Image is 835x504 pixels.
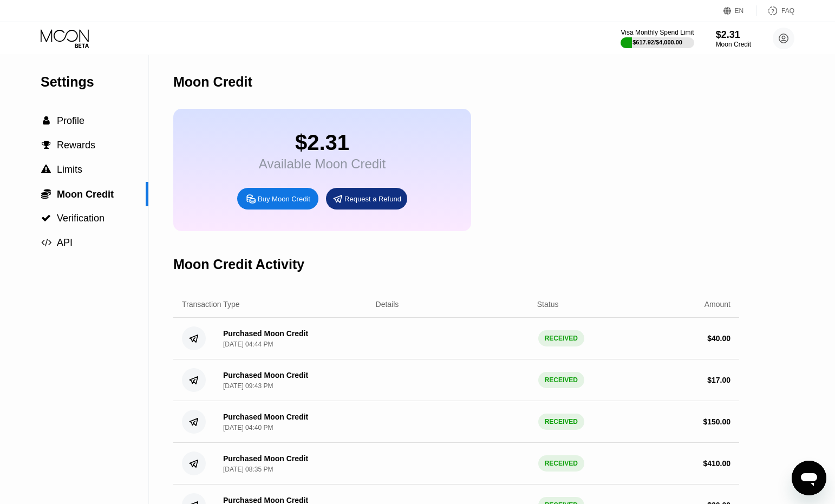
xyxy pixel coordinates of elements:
div: Available Moon Credit [259,156,386,172]
div: Amount [704,300,730,309]
div: Buy Moon Credit [237,188,318,210]
span: Verification [57,213,105,224]
div: [DATE] 08:35 PM [223,466,273,473]
span:  [43,116,50,126]
div: $ 17.00 [707,376,730,384]
span:  [42,140,51,150]
span:  [41,213,51,223]
div: RECEIVED [538,330,584,346]
div:  [41,140,51,150]
div: Settings [41,74,148,90]
span: Limits [57,164,82,175]
div:  [41,116,51,126]
div: $ 150.00 [703,417,730,426]
iframe: ปุ่มเพื่อเปิดใช้หน้าต่างการส่งข้อความ [792,461,826,495]
div: $ 410.00 [703,459,730,468]
div: Request a Refund [326,188,407,210]
div: $2.31 [716,29,751,41]
div: EN [723,5,756,16]
div: RECEIVED [538,455,584,472]
span: Moon Credit [57,189,114,200]
div: Purchased Moon Credit [223,371,308,379]
div: Status [537,300,559,309]
div: [DATE] 09:43 PM [223,382,273,390]
div: Buy Moon Credit [258,194,310,204]
div:  [41,213,51,223]
span: Profile [57,115,84,126]
div: Moon Credit [173,74,252,90]
div: Visa Monthly Spend Limit [621,29,694,36]
div: Moon Credit Activity [173,257,304,272]
div: Purchased Moon Credit [223,454,308,463]
span:  [41,238,51,247]
div: FAQ [756,5,794,16]
div: Details [376,300,399,309]
div: Transaction Type [182,300,240,309]
span:  [41,188,51,199]
div: [DATE] 04:44 PM [223,341,273,348]
div: Moon Credit [716,41,751,48]
div: EN [735,7,744,15]
div: Purchased Moon Credit [223,413,308,421]
div:  [41,165,51,174]
div:  [41,188,51,199]
div: $2.31Moon Credit [716,29,751,48]
div: RECEIVED [538,414,584,430]
div: $ 40.00 [707,334,730,343]
div: Visa Monthly Spend Limit$617.92/$4,000.00 [621,29,694,48]
div: Request a Refund [344,194,401,204]
div: $2.31 [259,130,386,155]
span: API [57,237,73,248]
div: [DATE] 04:40 PM [223,424,273,431]
span:  [41,165,51,174]
span: Rewards [57,140,95,150]
div: Purchased Moon Credit [223,329,308,338]
div: $617.92 / $4,000.00 [632,39,682,45]
div: RECEIVED [538,372,584,388]
div: FAQ [781,7,794,15]
div:  [41,238,51,247]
